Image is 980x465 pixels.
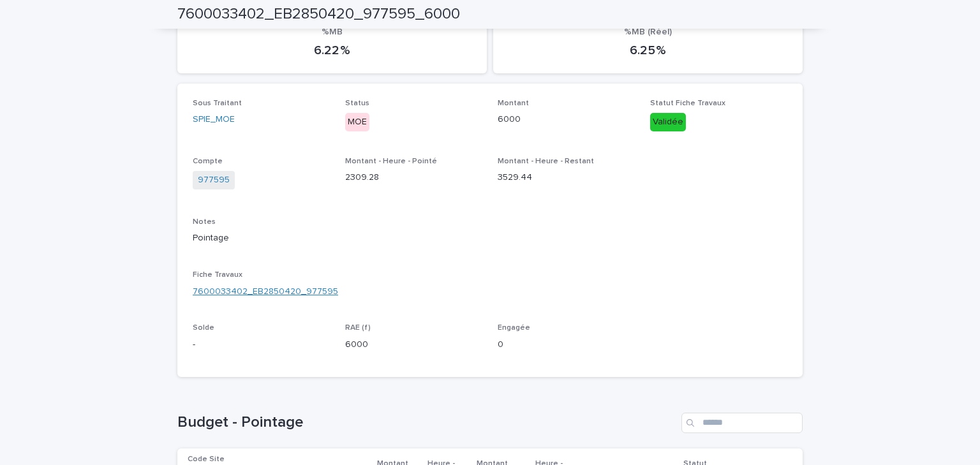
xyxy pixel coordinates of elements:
input: Search [681,413,803,433]
span: Solde [193,324,214,332]
p: 2309.28 [345,171,482,184]
span: Montant [498,100,529,107]
a: SPIE_MOE [193,113,235,126]
p: 6000 [345,338,482,351]
div: Validée [650,113,686,131]
span: Status [345,100,369,107]
span: %MB [322,27,343,36]
p: 6.25 % [509,43,787,58]
a: 7600033402_EB2850420_977595 [193,285,338,299]
span: Montant - Heure - Pointé [345,158,437,165]
a: 977595 [198,173,230,187]
span: Fiche Travaux [193,271,242,279]
p: 0 [498,338,635,351]
h1: Budget - Pointage [177,413,676,432]
p: Pointage [193,232,787,245]
span: Sous Traitant [193,100,242,107]
span: %MB (Réel) [624,27,672,36]
h2: 7600033402_EB2850420_977595_6000 [177,5,460,24]
span: Montant - Heure - Restant [498,158,594,165]
span: Compte [193,158,223,165]
div: MOE [345,113,369,131]
span: Notes [193,218,216,226]
span: Engagée [498,324,530,332]
p: 6.22 % [193,43,471,58]
span: RAE (f) [345,324,371,332]
p: 6000 [498,113,635,126]
span: Statut Fiche Travaux [650,100,725,107]
p: - [193,338,330,351]
p: 3529.44 [498,171,635,184]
